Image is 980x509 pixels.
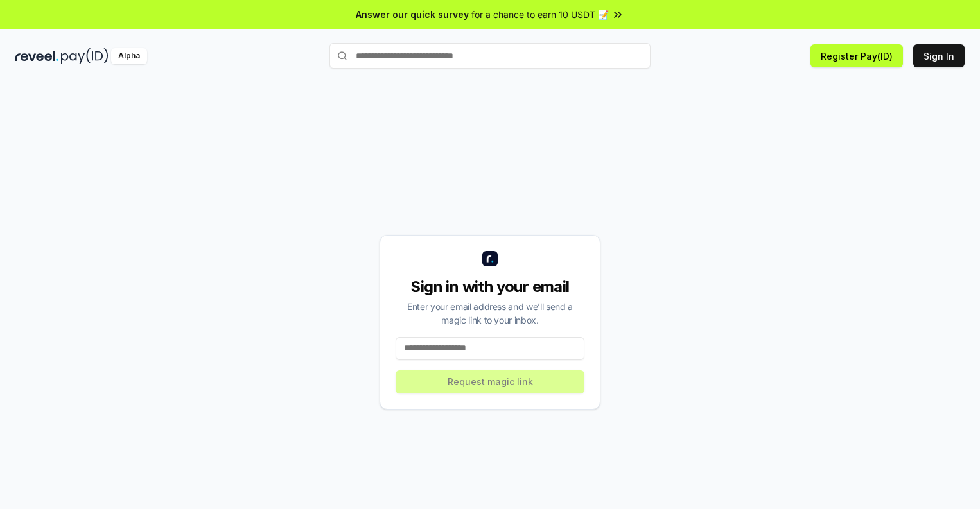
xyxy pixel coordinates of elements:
img: reveel_dark [15,48,58,64]
button: Sign In [913,44,965,67]
img: pay_id [61,48,109,64]
span: Answer our quick survey [356,8,469,21]
span: for a chance to earn 10 USDT 📝 [471,8,609,21]
div: Sign in with your email [396,277,584,297]
div: Enter your email address and we’ll send a magic link to your inbox. [396,300,584,327]
div: Alpha [111,48,147,64]
img: logo_small [482,251,498,266]
button: Register Pay(ID) [810,44,903,67]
